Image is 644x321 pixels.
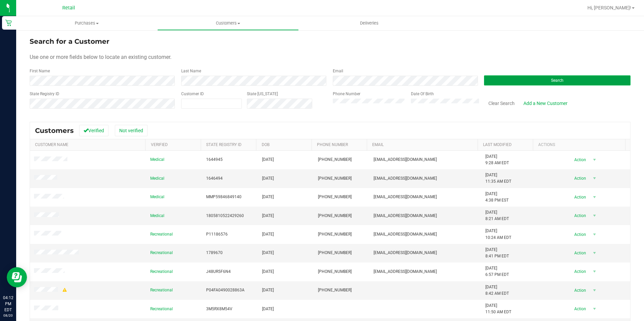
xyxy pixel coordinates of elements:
[374,175,437,182] span: [EMAIL_ADDRESS][DOMAIN_NAME]
[374,231,437,238] span: [EMAIL_ADDRESS][DOMAIN_NAME]
[35,142,68,147] a: Customer Name
[590,174,599,183] span: select
[299,16,440,30] a: Deliveries
[262,194,274,200] span: [DATE]
[374,194,437,200] span: [EMAIL_ADDRESS][DOMAIN_NAME]
[79,125,108,136] button: Verified
[485,247,509,259] span: [DATE] 8:41 PM EDT
[569,248,590,258] span: Action
[206,231,228,238] span: P11186576
[569,192,590,202] span: Action
[262,287,274,293] span: [DATE]
[150,287,173,293] span: Recreational
[590,248,599,258] span: select
[262,306,274,312] span: [DATE]
[262,156,274,163] span: [DATE]
[262,231,274,238] span: [DATE]
[206,306,232,312] span: 3M5RX8M54V
[150,250,173,256] span: Recreational
[5,20,12,26] inline-svg: Retail
[262,213,274,219] span: [DATE]
[374,156,437,163] span: [EMAIL_ADDRESS][DOMAIN_NAME]
[262,142,269,147] a: DOB
[318,194,352,200] span: [PHONE_NUMBER]
[519,98,572,109] a: Add a New Customer
[569,211,590,220] span: Action
[206,142,241,147] a: State Registry Id
[150,213,164,219] span: Medical
[262,269,274,275] span: [DATE]
[485,302,511,315] span: [DATE] 11:50 AM EDT
[30,54,171,60] span: Use one or more fields below to locate an existing customer.
[206,213,244,219] span: 1805810522429260
[30,68,50,74] label: First Name
[150,194,164,200] span: Medical
[318,231,352,238] span: [PHONE_NUMBER]
[587,5,631,10] span: Hi, [PERSON_NAME]!
[181,91,204,97] label: Customer ID
[485,191,509,204] span: [DATE] 4:38 PM EST
[485,153,509,166] span: [DATE] 9:28 AM EDT
[318,156,352,163] span: [PHONE_NUMBER]
[351,20,388,26] span: Deliveries
[262,175,274,182] span: [DATE]
[590,155,599,165] span: select
[538,142,622,147] div: Actions
[374,213,437,219] span: [EMAIL_ADDRESS][DOMAIN_NAME]
[485,209,509,222] span: [DATE] 8:21 AM EDT
[590,230,599,239] span: select
[206,269,231,275] span: J48UR5F6N4
[16,20,157,26] span: Purchases
[374,250,437,256] span: [EMAIL_ADDRESS][DOMAIN_NAME]
[317,142,348,147] a: Phone Number
[485,228,511,241] span: [DATE] 10:24 AM EDT
[484,98,519,109] button: Clear Search
[206,156,223,163] span: 1644945
[590,211,599,220] span: select
[115,125,148,136] button: Not verified
[262,250,274,256] span: [DATE]
[30,91,59,97] label: State Registry ID
[483,142,512,147] a: Last Modified
[569,155,590,165] span: Action
[318,175,352,182] span: [PHONE_NUMBER]
[485,265,509,278] span: [DATE] 6:57 PM EDT
[158,20,298,26] span: Customers
[333,68,343,74] label: Email
[206,194,241,200] span: MMP59846849140
[206,250,223,256] span: 1789670
[3,313,13,318] p: 08/20
[411,91,434,97] label: Date Of Birth
[16,16,157,30] a: Purchases
[484,75,631,85] button: Search
[62,5,75,11] span: Retail
[569,304,590,314] span: Action
[150,231,173,238] span: Recreational
[30,37,109,45] span: Search for a Customer
[150,306,173,312] span: Recreational
[206,287,245,293] span: P04FA0490028863A
[318,213,352,219] span: [PHONE_NUMBER]
[590,267,599,276] span: select
[318,269,352,275] span: [PHONE_NUMBER]
[569,286,590,295] span: Action
[485,172,511,185] span: [DATE] 11:35 AM EDT
[372,142,384,147] a: Email
[590,304,599,314] span: select
[569,174,590,183] span: Action
[206,175,223,182] span: 1646494
[3,295,13,313] p: 04:12 PM EDT
[569,230,590,239] span: Action
[590,286,599,295] span: select
[485,284,509,297] span: [DATE] 8:42 AM EDT
[150,269,173,275] span: Recreational
[150,175,164,182] span: Medical
[62,287,68,293] div: Warning - Level 1
[247,91,278,97] label: State [US_STATE]
[569,267,590,276] span: Action
[150,156,164,163] span: Medical
[551,78,563,83] span: Search
[35,127,74,135] span: Customers
[318,287,352,293] span: [PHONE_NUMBER]
[374,269,437,275] span: [EMAIL_ADDRESS][DOMAIN_NAME]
